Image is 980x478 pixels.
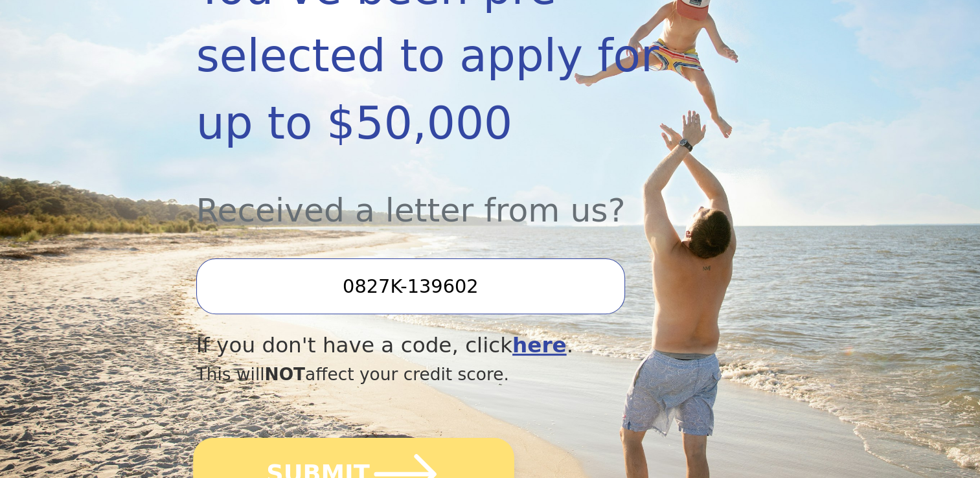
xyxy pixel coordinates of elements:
div: If you don't have a code, click . [196,330,696,361]
div: Received a letter from us? [196,157,696,235]
div: This will affect your credit score. [196,361,696,387]
span: NOT [265,364,306,384]
a: here [512,333,567,358]
input: Enter your Offer Code: [196,258,625,314]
